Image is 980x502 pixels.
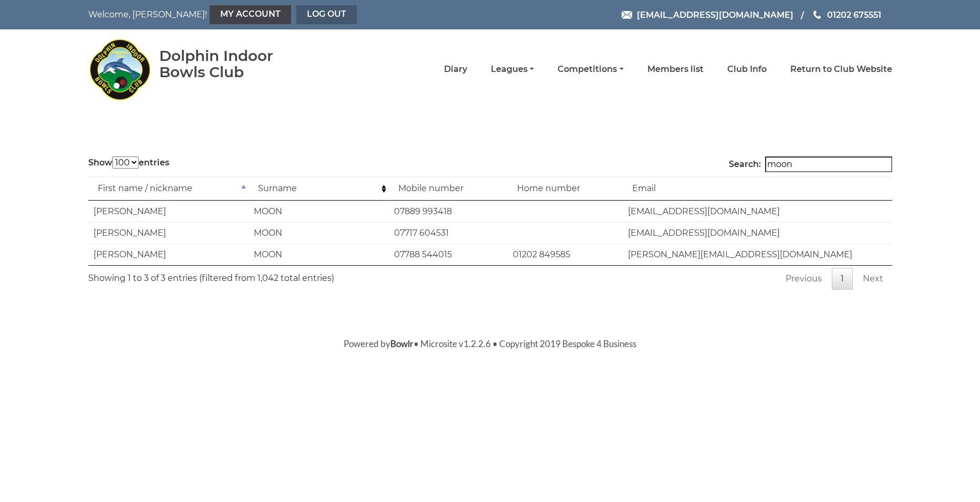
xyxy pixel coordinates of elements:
[558,64,623,75] a: Competitions
[491,64,534,75] a: Leagues
[832,268,853,290] a: 1
[623,244,892,265] td: [PERSON_NAME][EMAIL_ADDRESS][DOMAIN_NAME]
[508,176,623,201] td: Home number
[813,11,821,19] img: Phone us
[88,201,249,222] td: [PERSON_NAME]
[777,268,831,290] a: Previous
[623,222,892,244] td: [EMAIL_ADDRESS][DOMAIN_NAME]
[249,244,389,265] td: MOON
[729,156,892,172] label: Search:
[88,176,249,201] td: First name / nickname: activate to sort column descending
[623,201,892,222] td: [EMAIL_ADDRESS][DOMAIN_NAME]
[444,64,467,75] a: Diary
[88,222,249,244] td: [PERSON_NAME]
[790,64,892,75] a: Return to Club Website
[389,201,508,222] td: 07889 993418
[389,176,508,201] td: Mobile number
[622,8,793,22] a: Email [EMAIL_ADDRESS][DOMAIN_NAME]
[88,244,249,265] td: [PERSON_NAME]
[249,176,389,201] td: Surname: activate to sort column ascending
[249,222,389,244] td: MOON
[622,11,632,19] img: Email
[344,338,636,349] span: Powered by • Microsite v1.2.2.6 • Copyright 2019 Bespoke 4 Business
[88,266,334,285] div: Showing 1 to 3 of 3 entries (filtered from 1,042 total entries)
[637,9,793,19] span: [EMAIL_ADDRESS][DOMAIN_NAME]
[390,338,414,349] a: Bowlr
[249,201,389,222] td: MOON
[88,5,414,24] nav: Welcome, [PERSON_NAME]!
[727,64,767,75] a: Club Info
[647,64,704,75] a: Members list
[296,5,357,24] a: Log out
[389,222,508,244] td: 07717 604531
[765,156,892,172] input: Search:
[210,5,291,24] a: My Account
[88,156,169,169] label: Show entries
[623,176,892,201] td: Email
[508,244,623,265] td: 01202 849585
[112,156,139,169] select: Showentries
[88,33,151,106] img: Dolphin Indoor Bowls Club
[854,268,892,290] a: Next
[827,9,881,19] span: 01202 675551
[812,8,881,22] a: Phone us 01202 675551
[389,244,508,265] td: 07788 544015
[159,48,307,80] div: Dolphin Indoor Bowls Club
